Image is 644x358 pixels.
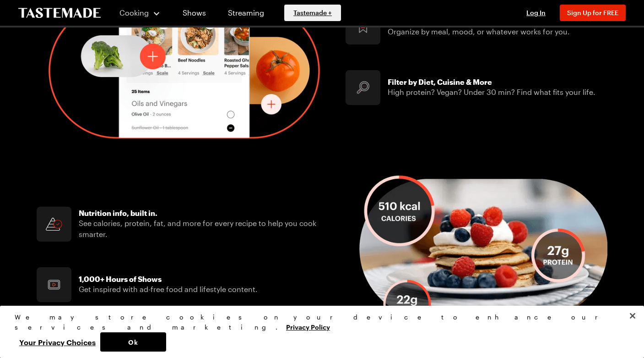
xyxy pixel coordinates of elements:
button: Sign Up for FREE [560,5,626,21]
span: Cooking [119,8,149,17]
a: More information about your privacy, opens in a new tab [286,322,330,331]
p: 1,000+ Hours of Shows [79,275,258,284]
div: Privacy [15,312,622,352]
div: We may store cookies on your device to enhance our services and marketing. [15,312,622,332]
span: Tastemade + [293,8,332,17]
span: Log In [526,9,546,17]
p: Filter by Diet, Cuisine & More [388,77,595,87]
button: Ok [100,332,166,352]
button: Close [622,306,643,326]
button: Log In [518,8,554,17]
button: Your Privacy Choices [15,332,100,352]
span: Get inspired with ad-free food and lifestyle content. [79,285,258,293]
a: To Tastemade Home Page [18,8,101,18]
p: Nutrition info, built in. [79,209,331,218]
span: See calories, protein, fat, and more for every recipe to help you cook smarter. [79,219,316,238]
a: Tastemade + [284,5,341,21]
span: High protein? Vegan? Under 30 min? Find what fits your life. [388,88,595,96]
span: Organize by meal, mood, or whatever works for you. [388,27,570,36]
button: Cooking [119,2,161,24]
span: Sign Up for FREE [567,9,618,17]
